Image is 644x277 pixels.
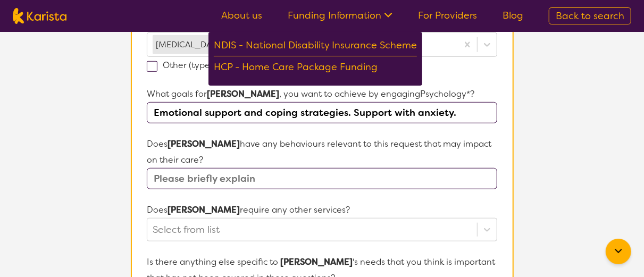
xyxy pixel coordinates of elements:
a: Funding Information [288,9,392,22]
span: Back to search [556,10,624,22]
input: Please briefly explain [147,168,497,189]
p: Does have any behaviours relevant to this request that may impact on their care? [147,136,497,168]
div: [MEDICAL_DATA] [153,35,225,54]
a: For Providers [418,9,477,22]
a: About us [221,9,262,22]
strong: [PERSON_NAME] [168,204,240,215]
p: Does require any other services? [147,202,497,218]
p: What goals for , you want to achieve by engaging Psychology *? [147,86,497,102]
a: Blog [503,9,523,22]
label: Other (type in diagnosis) [147,60,270,71]
div: HCP - Home Care Package Funding [214,59,417,78]
strong: [PERSON_NAME] [280,256,353,267]
a: Back to search [549,7,631,24]
input: Type you answer here [147,102,497,123]
div: NDIS - National Disability Insurance Scheme [214,37,417,56]
strong: [PERSON_NAME] [168,138,240,149]
strong: [PERSON_NAME] [207,88,279,99]
img: Karista logo [13,8,66,24]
